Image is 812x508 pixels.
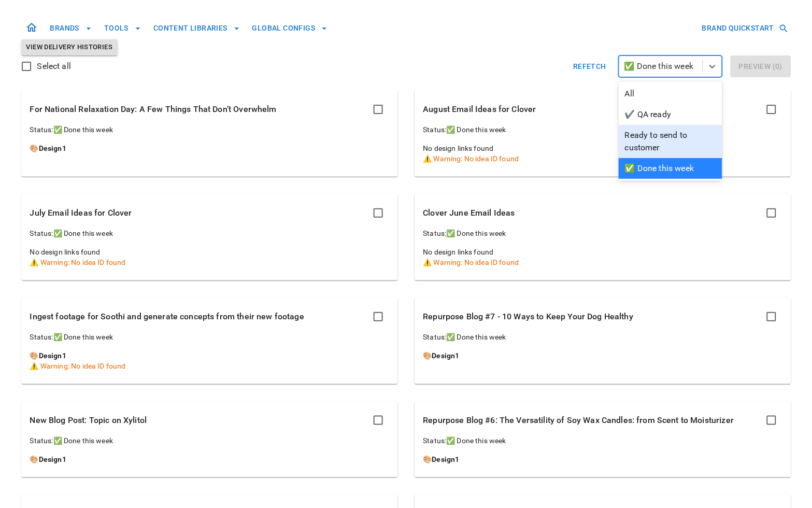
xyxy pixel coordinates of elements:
[619,104,722,125] div: ✔️ QA ready
[37,60,72,73] span: Select all
[423,257,782,267] p: ⚠️ Warning: No idea ID found
[423,124,782,135] p: Status: ✅ Done this week
[619,83,722,104] div: All
[100,19,145,38] button: TOOLS
[423,311,634,323] p: Repurpose Blog #7 - 10 Ways to Keep Your Dog Healthy
[698,19,791,38] button: BRAND QUICKSTART
[30,124,389,135] p: Status: ✅ Done this week
[423,228,782,238] p: Status: ✅ Done this week
[46,19,96,38] button: BRANDS
[423,143,782,153] p: No design links found
[21,39,118,55] button: View Delivery Histories
[423,247,782,257] p: No design links found
[423,350,782,361] p: 🎨
[30,247,389,257] p: No design links found
[423,454,782,464] p: 🎨
[30,257,389,267] p: ⚠️ Warning: No idea ID found
[423,153,782,164] p: ⚠️ Warning: No idea ID found
[619,158,722,179] div: ✅ Done this week
[423,435,782,446] p: Status: ✅ Done this week
[30,143,389,153] p: 🎨
[423,414,734,427] p: Repurpose Blog #6: The Versatility of Soy Wax Candles: from Scent to Moisturizer
[30,332,389,342] p: Status: ✅ Done this week
[30,454,389,464] p: 🎨
[432,351,460,360] a: Design1
[30,350,389,361] p: 🎨
[423,103,536,116] p: August Email Ideas for Clover
[30,361,389,371] p: ⚠️ Warning: No idea ID found
[569,55,610,77] button: Refetch
[149,19,244,38] button: CONTENT LIBRARIES
[248,19,332,38] button: GLOBAL CONFIGS
[423,332,782,342] p: Status: ✅ Done this week
[39,144,66,152] a: Design1
[30,207,132,219] p: July Email Ideas for Clover
[619,125,722,158] div: Ready to send to customer
[423,207,515,219] p: Clover June Email Ideas
[30,435,389,446] p: Status: ✅ Done this week
[30,414,147,427] p: New Blog Post: Topic on Xylitol
[39,351,66,360] a: Design1
[30,311,305,323] p: Ingest footage for Soothi and generate concepts from their new footage
[432,455,460,463] a: Design1
[30,103,277,116] p: For National Relaxation Day: A Few Things That Don’t Overwhelm
[39,455,66,463] a: Design1
[30,228,389,238] p: Status: ✅ Done this week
